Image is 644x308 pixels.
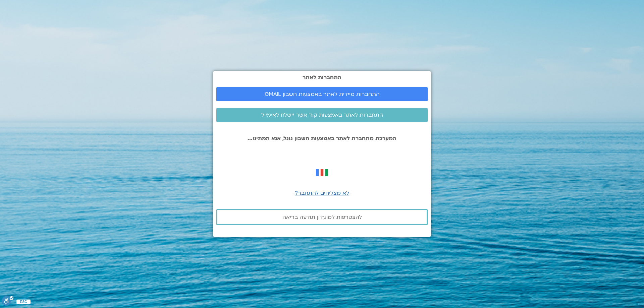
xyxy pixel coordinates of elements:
[295,189,349,197] a: לא מצליחים להתחבר?
[261,112,383,118] span: התחברות לאתר באמצעות קוד אשר יישלח לאימייל
[216,108,428,122] a: התחברות לאתר באמצעות קוד אשר יישלח לאימייל
[216,74,428,80] h2: התחברות לאתר
[265,91,380,97] span: התחברות מיידית לאתר באמצעות חשבון GMAIL
[216,209,428,225] a: להצטרפות למועדון תודעה בריאה
[216,135,428,141] p: המערכת מתחברת לאתר באמצעות חשבון גוגל, אנא המתינו...
[282,214,362,220] span: להצטרפות למועדון תודעה בריאה
[216,87,428,101] a: התחברות מיידית לאתר באמצעות חשבון GMAIL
